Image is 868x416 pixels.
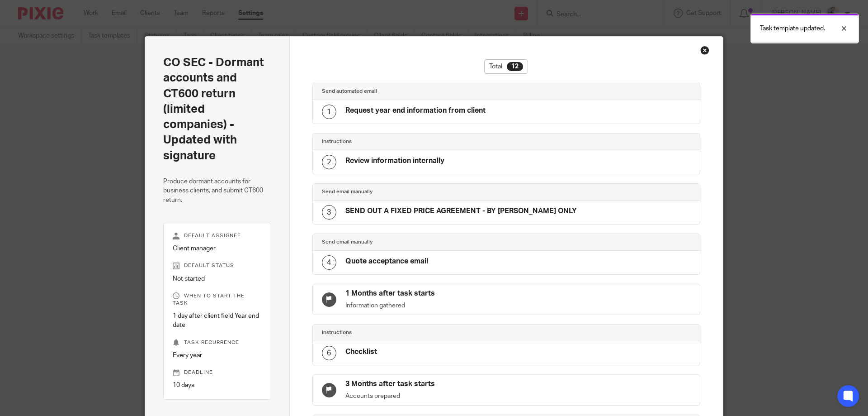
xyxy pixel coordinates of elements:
p: Information gathered [345,301,506,310]
h4: 1 Months after task starts [345,289,506,298]
p: Default assignee [173,232,262,239]
p: Deadline [173,369,262,376]
h4: Instructions [322,138,506,145]
p: Every year [173,351,262,360]
h4: Instructions [322,329,506,336]
p: Default status [173,262,262,269]
h4: Request year end information from client [345,106,486,115]
h4: Send email manually [322,188,506,196]
h2: CO SEC - Dormant accounts and CT600 return (limited companies) - Updated with signature [163,55,271,163]
p: Client manager [173,244,262,253]
div: 6 [322,346,336,360]
h4: Send email manually [322,239,506,246]
h4: Quote acceptance email [345,257,428,266]
h4: Review information internally [345,156,444,166]
div: Total [484,59,528,74]
div: 3 [322,205,336,220]
p: Produce dormant accounts for business clients, and submit CT600 return. [163,177,271,205]
p: When to start the task [173,292,262,307]
h4: SEND OUT A FIXED PRICE AGREEMENT - BY [PERSON_NAME] ONLY [345,206,577,216]
p: Task template updated. [760,24,825,33]
p: Task recurrence [173,339,262,346]
div: Close this dialog window [700,46,709,55]
p: 1 day after client field Year end date [173,311,262,330]
h4: 3 Months after task starts [345,379,506,389]
p: Accounts prepared [345,392,506,401]
h4: Send automated email [322,88,506,95]
div: 1 [322,105,336,119]
div: 12 [507,62,523,71]
h4: Checklist [345,347,377,357]
p: Not started [173,274,262,283]
div: 4 [322,255,336,270]
p: 10 days [173,381,262,390]
div: 2 [322,155,336,169]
